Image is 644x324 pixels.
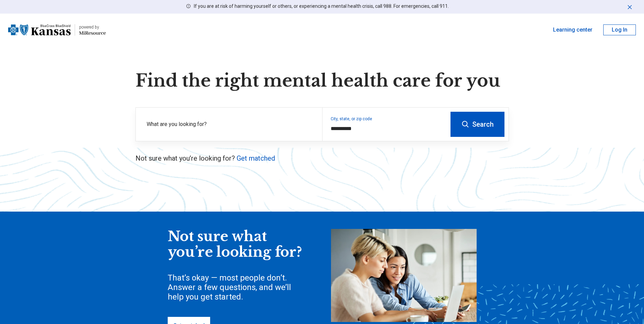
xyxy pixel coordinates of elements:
[79,24,106,30] div: powered by
[168,273,303,302] div: That’s okay — most people don’t. Answer a few questions, and we’ll help you get started.
[135,71,509,91] h1: Find the right mental health care for you
[168,229,303,260] div: Not sure what you’re looking for?
[553,26,592,34] a: Learning center
[147,120,314,128] label: What are you looking for?
[135,154,509,163] p: Not sure what you’re looking for?
[8,22,106,38] a: Blue Cross Blue Shield Kansaspowered by
[237,154,275,162] a: Get matched
[8,22,71,38] img: Blue Cross Blue Shield Kansas
[626,3,633,11] button: Dismiss
[450,112,504,137] button: Search
[603,24,636,35] button: Log In
[194,3,449,10] p: If you are at risk of harming yourself or others, or experiencing a mental health crisis, call 98...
